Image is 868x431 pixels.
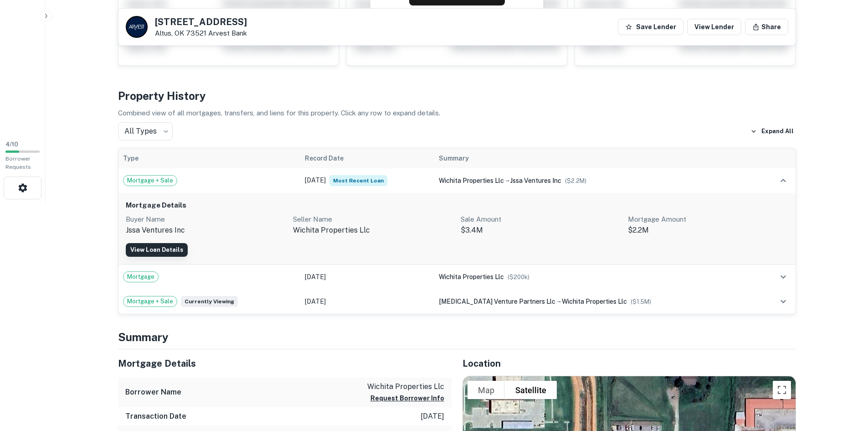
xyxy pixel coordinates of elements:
[776,173,791,188] button: expand row
[118,357,452,370] h5: Mortgage Details
[434,148,759,168] th: Summary
[508,274,529,280] span: ($ 200k )
[421,411,444,422] p: [DATE]
[118,329,796,345] h4: Summary
[126,243,188,257] a: View Loan Details
[155,17,247,26] h5: [STREET_ADDRESS]
[748,125,796,138] button: Expand All
[5,156,31,170] span: Borrower Requests
[439,296,755,306] div: →
[776,294,791,309] button: expand row
[628,214,788,225] p: Mortgage Amount
[628,225,788,236] p: $2.2M
[293,214,453,225] p: Seller Name
[123,297,177,306] span: Mortgage + Sale
[565,177,586,184] span: ($ 2.2M )
[562,298,627,305] span: wichita properties llc
[822,358,868,402] iframe: Chat Widget
[181,296,238,307] span: Currently viewing
[125,411,186,422] h6: Transaction Date
[329,175,387,186] span: Most Recent Loan
[773,381,791,399] button: Toggle fullscreen view
[118,148,300,168] th: Type
[618,19,683,35] button: Save Lender
[745,19,788,35] button: Share
[631,298,651,305] span: ($ 1.5M )
[118,88,796,104] h4: Property History
[125,387,181,398] h6: Borrower Name
[118,122,173,140] div: All Types
[123,176,177,185] span: Mortgage + Sale
[300,148,435,168] th: Record Date
[439,177,504,184] span: wichita properties llc
[687,19,741,35] a: View Lender
[208,29,247,37] a: Arvest Bank
[461,214,621,225] p: Sale Amount
[126,200,788,211] h6: Mortgage Details
[155,29,247,37] p: Altus, OK 73521
[510,177,561,184] span: jssa ventures inc
[505,381,557,399] button: Show satellite imagery
[439,273,504,280] span: wichita properties llc
[370,393,444,404] button: Request Borrower Info
[776,269,791,285] button: expand row
[300,168,435,193] td: [DATE]
[439,176,755,186] div: →
[467,381,505,399] button: Show street map
[123,272,158,281] span: Mortgage
[126,214,286,225] p: Buyer Name
[367,381,444,392] p: wichita properties llc
[118,108,796,119] p: Combined view of all mortgages, transfers, and liens for this property. Click any row to expand d...
[461,225,621,236] p: $3.4M
[439,298,555,305] span: [MEDICAL_DATA] venture partners llc
[462,357,796,370] h5: Location
[5,141,18,148] span: 4 / 10
[126,225,286,236] p: jssa ventures inc
[300,289,435,314] td: [DATE]
[293,225,453,236] p: wichita properties llc
[300,265,435,289] td: [DATE]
